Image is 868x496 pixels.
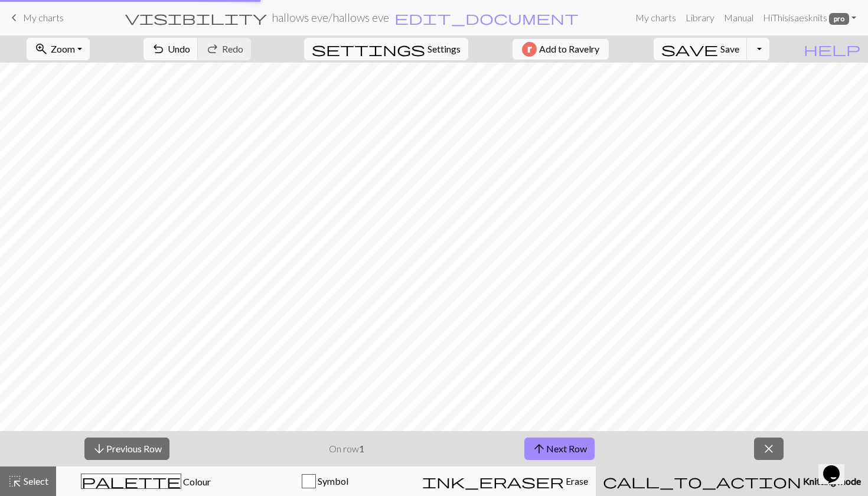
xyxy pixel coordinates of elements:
span: Knitting mode [801,475,861,487]
a: Library [681,6,719,30]
span: arrow_upward [532,440,546,457]
span: visibility [125,9,267,26]
span: keyboard_arrow_left [7,9,21,26]
button: Next Row [524,438,595,460]
a: My charts [7,8,64,28]
button: Add to Ravelry [513,39,609,60]
strong: 1 [359,443,364,454]
span: Add to Ravelry [539,42,599,57]
span: My charts [23,12,64,23]
span: Zoom [51,43,75,54]
span: ink_eraser [422,473,564,490]
iframe: chat widget [818,449,856,484]
span: Erase [564,475,588,487]
span: highlight_alt [8,473,22,490]
span: pro [829,13,849,25]
span: Settings [428,42,461,56]
span: zoom_in [34,41,48,57]
span: Undo [168,43,190,54]
span: call_to_action [603,473,801,490]
span: close [762,440,776,457]
a: Manual [719,6,758,30]
span: save [661,41,718,57]
span: edit_document [394,9,579,26]
button: Erase [415,466,596,496]
span: palette [81,473,181,490]
span: undo [151,41,165,57]
button: SettingsSettings [304,38,468,60]
img: Ravelry [522,42,537,57]
i: Settings [312,42,425,56]
span: help [804,41,860,57]
button: Symbol [236,466,415,496]
span: arrow_downward [92,440,106,457]
button: Previous Row [84,438,169,460]
button: Save [654,38,748,60]
span: Save [720,43,739,54]
button: Knitting mode [596,466,868,496]
button: Undo [143,38,198,60]
span: settings [312,41,425,57]
button: Colour [56,466,236,496]
span: Colour [181,476,211,487]
a: My charts [631,6,681,30]
p: On row [329,442,364,456]
span: Symbol [316,475,348,487]
h2: hallows eve / hallows eve [272,11,389,24]
button: Zoom [27,38,90,60]
a: HiThisisaesknits pro [758,6,861,30]
span: Select [22,475,48,487]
